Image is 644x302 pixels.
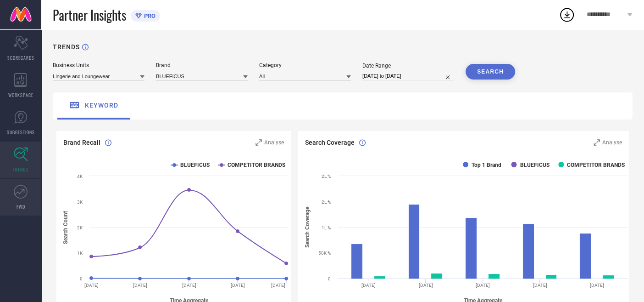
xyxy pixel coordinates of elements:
text: 1L % [322,225,331,230]
text: [DATE] [590,283,604,288]
text: BLUEFICUS [520,162,549,168]
span: Search Coverage [305,139,355,146]
text: COMPETITOR BRANDS [228,162,285,168]
tspan: Search Count [62,211,69,244]
text: 3K [77,199,83,205]
text: [DATE] [418,283,433,288]
span: SCORECARDS [7,54,34,61]
text: 4K [77,174,83,179]
text: Top 1 Brand [472,162,501,168]
div: Date Range [362,63,454,69]
text: 2K [77,225,83,230]
text: 2L % [322,199,331,205]
text: 1K [77,251,83,256]
text: [DATE] [231,283,245,288]
div: Business Units [53,62,144,68]
text: 0 [80,276,83,281]
svg: Zoom [594,139,600,146]
tspan: Search Coverage [304,206,310,248]
text: [DATE] [271,283,285,288]
text: [DATE] [533,283,547,288]
div: Open download list [559,6,575,23]
svg: Zoom [255,139,262,146]
text: [DATE] [84,283,99,288]
span: Analyse [602,139,622,146]
text: 50K % [318,251,331,256]
text: [DATE] [476,283,490,288]
button: SEARCH [466,64,515,80]
span: Analyse [264,139,284,146]
span: WORKSPACE [8,91,33,98]
span: TRENDS [13,166,28,173]
span: keyword [85,102,118,109]
div: Category [259,62,351,68]
span: Partner Insights [53,6,126,24]
h1: TRENDS [53,43,80,51]
text: [DATE] [133,283,147,288]
span: PRO [142,12,155,19]
text: 2L % [322,174,331,179]
text: 0 [328,276,331,281]
text: COMPETITOR BRANDS [567,162,625,168]
span: Brand Recall [63,139,100,146]
span: FWD [17,203,25,210]
span: SUGGESTIONS [7,129,35,136]
input: Select date range [362,71,454,81]
div: Brand [156,62,248,68]
text: [DATE] [182,283,196,288]
text: BLUEFICUS [180,162,210,168]
text: [DATE] [361,283,375,288]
